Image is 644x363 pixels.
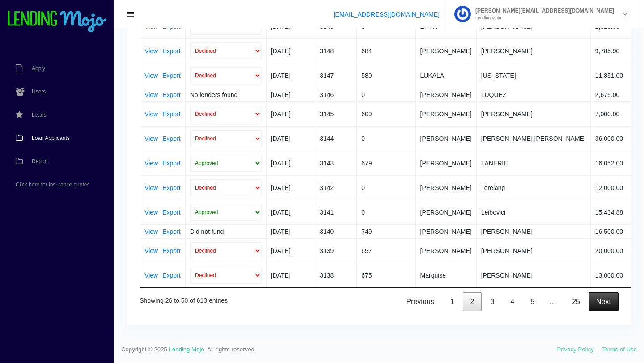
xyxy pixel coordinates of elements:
[471,16,614,20] small: Lending Mojo
[477,151,591,175] td: LANERIE
[169,346,204,353] a: Lending Mojo
[315,151,357,175] td: 3143
[315,126,357,151] td: 3144
[471,8,614,13] span: [PERSON_NAME][EMAIL_ADDRESS][DOMAIN_NAME]
[162,135,180,142] a: Export
[315,88,357,101] td: 3146
[162,92,180,98] a: Export
[144,248,158,254] a: View
[398,292,441,311] a: Previous
[315,63,357,88] td: 3147
[443,292,462,311] a: 1
[477,101,591,126] td: [PERSON_NAME]
[121,345,557,354] span: Copyright © 2025. . All rights reserved.
[357,63,415,88] td: 580
[144,111,158,117] a: View
[267,63,315,88] td: [DATE]
[140,291,228,305] div: Showing 26 to 50 of 613 entries
[334,11,440,18] a: [EMAIL_ADDRESS][DOMAIN_NAME]
[267,126,315,151] td: [DATE]
[162,48,180,54] a: Export
[416,88,477,101] td: [PERSON_NAME]
[477,88,591,101] td: LUQUEZ
[477,238,591,263] td: [PERSON_NAME]
[416,126,477,151] td: [PERSON_NAME]
[32,66,45,71] span: Apply
[523,292,542,311] a: 5
[357,88,415,101] td: 0
[357,101,415,126] td: 609
[357,151,415,175] td: 679
[162,160,180,166] a: Export
[416,263,477,287] td: Marquise
[144,228,158,235] a: View
[315,200,357,224] td: 3141
[144,135,158,142] a: View
[144,72,158,79] a: View
[162,272,180,279] a: Export
[416,151,477,175] td: [PERSON_NAME]
[16,182,89,187] span: Click here for insurance quotes
[477,200,591,224] td: Leibovici
[357,38,415,63] td: 684
[416,101,477,126] td: [PERSON_NAME]
[267,38,315,63] td: [DATE]
[32,159,48,164] span: Report
[357,126,415,151] td: 0
[186,88,267,101] td: No lenders found
[477,224,591,238] td: [PERSON_NAME]
[144,48,158,54] a: View
[162,72,180,79] a: Export
[144,92,158,98] a: View
[267,224,315,238] td: [DATE]
[477,38,591,63] td: [PERSON_NAME]
[483,292,502,311] a: 3
[503,292,522,311] a: 4
[477,126,591,151] td: [PERSON_NAME] [PERSON_NAME]
[162,209,180,215] a: Export
[162,185,180,191] a: Export
[477,175,591,200] td: Torelang
[315,238,357,263] td: 3139
[32,135,70,141] span: Loan Applicants
[186,224,267,238] td: Did not fund
[267,175,315,200] td: [DATE]
[416,63,477,88] td: LUKALA
[315,175,357,200] td: 3142
[357,200,415,224] td: 0
[144,185,158,191] a: View
[32,89,46,94] span: Users
[357,238,415,263] td: 657
[557,346,594,353] a: Privacy Policy
[267,238,315,263] td: [DATE]
[416,238,477,263] td: [PERSON_NAME]
[477,263,591,287] td: [PERSON_NAME]
[162,228,180,235] a: Export
[267,200,315,224] td: [DATE]
[162,248,180,254] a: Export
[477,63,591,88] td: [US_STATE]
[542,298,563,305] span: …
[463,292,482,311] a: 2
[32,112,47,118] span: Leads
[602,346,637,353] a: Terms of Use
[315,38,357,63] td: 3148
[416,175,477,200] td: [PERSON_NAME]
[7,11,107,33] img: logo-small.png
[416,224,477,238] td: [PERSON_NAME]
[162,23,180,30] a: Export
[162,111,180,117] a: Export
[357,175,415,200] td: 0
[564,292,588,311] a: 25
[357,224,415,238] td: 749
[315,224,357,238] td: 3140
[267,101,315,126] td: [DATE]
[454,6,471,22] img: Profile image
[357,263,415,287] td: 675
[315,263,357,287] td: 3138
[416,200,477,224] td: [PERSON_NAME]
[267,88,315,101] td: [DATE]
[144,23,158,30] a: View
[315,101,357,126] td: 3145
[267,151,315,175] td: [DATE]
